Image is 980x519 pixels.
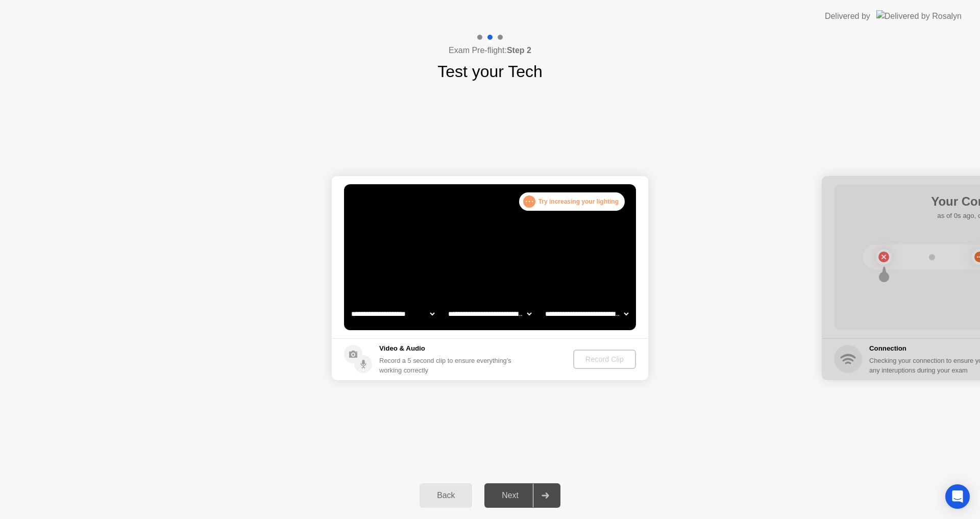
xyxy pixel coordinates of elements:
img: Delivered by Rosalyn [876,10,962,22]
select: Available speakers [446,304,533,324]
button: Next [484,483,560,508]
button: Record Clip [573,350,636,369]
select: Available cameras [349,304,436,324]
h5: Video & Audio [379,343,516,354]
h4: Exam Pre-flight: [449,44,531,57]
h1: Test your Tech [437,59,543,84]
div: Delivered by [825,10,870,22]
div: Try increasing your lighting [519,192,625,211]
div: Next [487,491,533,500]
div: Record a 5 second clip to ensure everything’s working correctly [379,356,516,375]
div: Back [423,491,469,500]
div: . . . [523,195,535,208]
div: Record Clip [577,355,632,363]
b: Step 2 [507,46,531,55]
button: Back [420,483,472,508]
select: Available microphones [543,304,630,324]
div: Open Intercom Messenger [945,484,970,509]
